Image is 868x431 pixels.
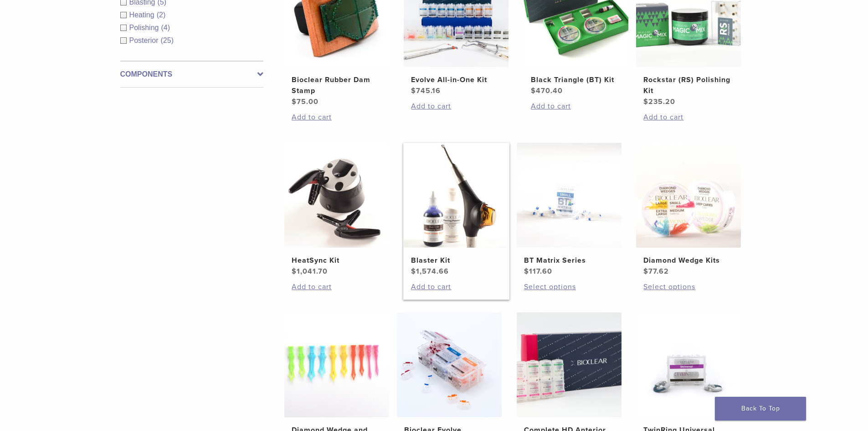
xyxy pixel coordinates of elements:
a: HeatSync KitHeatSync Kit $1,041.70 [284,143,390,277]
h2: Diamond Wedge Kits [643,255,734,266]
span: $ [531,86,536,95]
a: Back To Top [715,397,806,421]
span: $ [292,267,297,276]
span: $ [643,267,648,276]
h2: Bioclear Rubber Dam Stamp [292,74,382,96]
span: Posterior [129,36,161,44]
img: Blaster Kit [404,143,508,248]
span: $ [643,97,648,106]
a: Add to cart: “Rockstar (RS) Polishing Kit” [643,112,734,123]
bdi: 235.20 [643,97,675,106]
bdi: 117.60 [524,267,552,276]
a: Add to cart: “Bioclear Rubber Dam Stamp” [292,112,382,123]
h2: Black Triangle (BT) Kit [531,74,621,85]
span: $ [411,267,416,276]
h2: Blaster Kit [411,255,501,266]
a: Add to cart: “Evolve All-in-One Kit” [411,101,501,112]
a: Select options for “Diamond Wedge Kits” [643,281,734,292]
img: HeatSync Kit [284,143,389,248]
bdi: 1,041.70 [292,267,328,276]
span: Heating [129,11,157,19]
label: Components [120,69,263,80]
a: Blaster KitBlaster Kit $1,574.66 [403,143,509,277]
a: Add to cart: “Black Triangle (BT) Kit” [531,101,621,112]
img: BT Matrix Series [517,143,621,248]
a: Select options for “BT Matrix Series” [524,281,614,292]
bdi: 75.00 [292,97,318,106]
bdi: 745.16 [411,86,441,95]
bdi: 1,574.66 [411,267,449,276]
a: BT Matrix SeriesBT Matrix Series $117.60 [516,143,622,277]
span: $ [411,86,416,95]
span: $ [292,97,297,106]
span: (2) [157,11,166,19]
img: TwinRing Universal [636,312,741,417]
span: $ [524,267,529,276]
bdi: 77.62 [643,267,669,276]
span: (4) [161,24,170,31]
h2: BT Matrix Series [524,255,614,266]
img: Bioclear Evolve Posterior Matrix Series [397,312,502,417]
h2: HeatSync Kit [292,255,382,266]
h2: Evolve All-in-One Kit [411,74,501,85]
bdi: 470.40 [531,86,563,95]
span: Polishing [129,24,161,31]
span: (25) [161,36,174,44]
img: Diamond Wedge and Long Diamond Wedge [284,312,389,417]
a: Add to cart: “HeatSync Kit” [292,281,382,292]
img: Diamond Wedge Kits [636,143,741,248]
img: Complete HD Anterior Kit [517,312,621,417]
a: Add to cart: “Blaster Kit” [411,281,501,292]
h2: Rockstar (RS) Polishing Kit [643,74,734,96]
a: Diamond Wedge KitsDiamond Wedge Kits $77.62 [636,143,742,277]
